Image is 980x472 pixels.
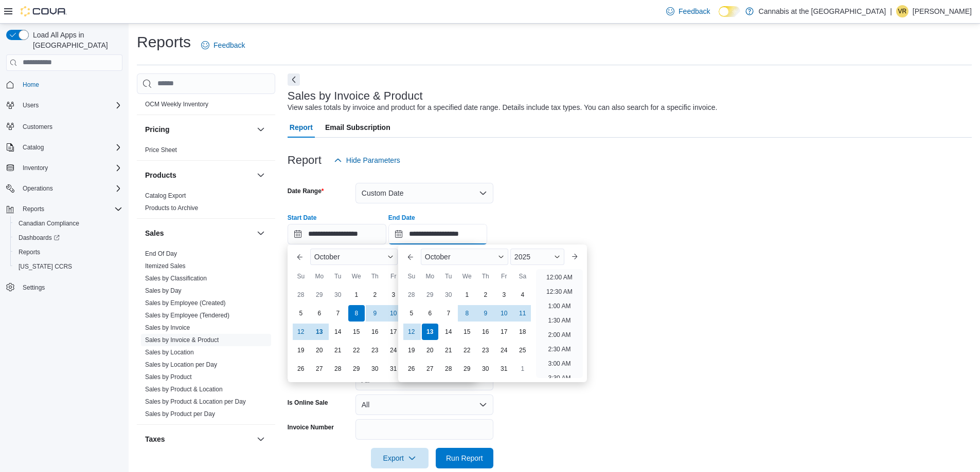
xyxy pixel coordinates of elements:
span: Reports [23,205,44,213]
div: day-3 [385,287,402,303]
div: day-23 [477,342,494,358]
span: Sales by Location per Day [145,361,217,369]
div: day-28 [293,287,309,303]
a: End Of Day [145,250,177,257]
button: Reports [2,202,127,216]
div: day-7 [330,305,346,322]
div: Fr [496,268,512,285]
div: day-8 [348,305,365,322]
div: Tu [330,268,346,285]
div: Tu [440,268,457,285]
h1: Reports [137,32,191,52]
div: day-8 [459,305,475,322]
button: Next [288,73,300,86]
span: VR [898,5,907,17]
span: Users [19,99,122,111]
p: | [890,5,892,17]
a: Home [19,79,43,91]
h3: Report [288,154,322,166]
div: day-5 [403,305,420,322]
div: day-2 [367,287,383,303]
li: 3:00 AM [544,357,575,370]
button: Catalog [19,141,48,154]
div: Button. Open the month selector. October is currently selected. [310,249,398,265]
div: day-16 [477,324,494,340]
span: Dashboards [19,234,60,242]
a: Price Sheet [145,146,177,154]
div: Button. Open the month selector. October is currently selected. [421,249,508,265]
a: Sales by Product per Day [145,410,215,418]
div: day-28 [440,361,457,377]
span: Run Report [446,453,483,463]
span: Customers [19,120,122,133]
span: Feedback [679,6,710,16]
div: day-14 [330,324,346,340]
button: Canadian Compliance [10,216,127,231]
div: day-12 [403,324,420,340]
span: Washington CCRS [14,260,122,273]
div: day-12 [293,324,309,340]
div: day-30 [440,287,457,303]
a: Sales by Invoice & Product [145,336,219,344]
span: 2025 [514,253,530,261]
div: Sales [137,248,275,424]
div: day-6 [422,305,438,322]
div: Veerinder Raien [896,5,908,17]
div: View sales totals by invoice and product for a specified date range. Details include tax types. Y... [288,102,718,113]
span: Feedback [213,40,245,50]
div: day-26 [403,361,420,377]
span: Reports [19,248,40,256]
div: We [459,268,475,285]
button: Previous Month [292,249,308,265]
button: Export [371,448,429,468]
button: Users [19,99,43,111]
span: Settings [19,281,122,294]
div: Mo [422,268,438,285]
li: 1:30 AM [544,314,575,327]
div: day-13 [422,324,438,340]
div: day-29 [422,287,438,303]
div: Fr [385,268,402,285]
span: Sales by Product & Location per Day [145,398,246,406]
span: Export [377,448,422,468]
label: Is Online Sale [288,399,328,407]
div: Su [403,268,420,285]
span: Itemized Sales [145,262,186,270]
div: day-31 [385,361,402,377]
div: day-24 [385,342,402,358]
label: Invoice Number [288,423,334,431]
div: day-28 [330,361,346,377]
div: day-3 [496,287,512,303]
button: Hide Parameters [330,150,404,171]
div: day-14 [440,324,457,340]
a: Sales by Classification [145,275,207,282]
li: 12:30 AM [542,286,577,298]
button: Inventory [19,162,52,174]
button: Pricing [255,123,267,136]
div: day-21 [330,342,346,358]
button: Customers [2,119,127,134]
div: day-10 [496,305,512,322]
span: Catalog [19,141,122,154]
li: 1:00 AM [544,300,575,312]
div: day-25 [514,342,531,358]
button: Sales [145,228,253,238]
span: Reports [14,246,122,258]
button: Settings [2,280,127,295]
div: day-27 [422,361,438,377]
button: Custom Date [355,183,493,203]
button: Taxes [145,434,253,444]
div: day-29 [348,361,365,377]
a: OCM Weekly Inventory [145,101,208,108]
div: Products [137,190,275,218]
div: day-16 [367,324,383,340]
a: Feedback [197,35,249,55]
label: Date Range [288,187,324,195]
div: day-1 [459,287,475,303]
span: Customers [23,123,52,131]
div: day-15 [459,324,475,340]
li: 3:30 AM [544,372,575,384]
div: day-17 [385,324,402,340]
